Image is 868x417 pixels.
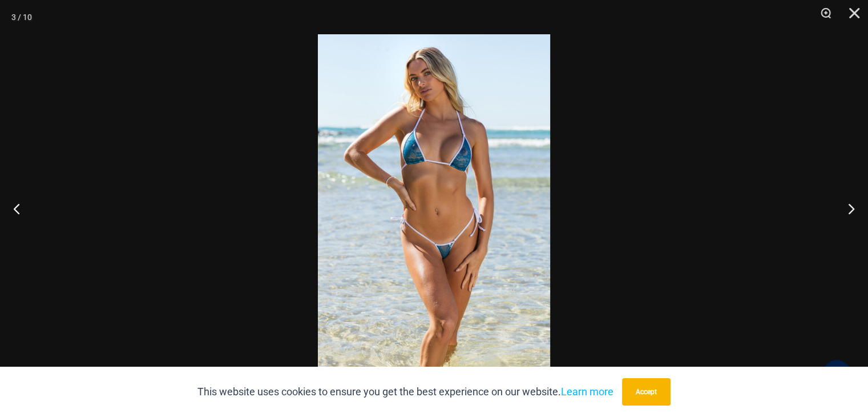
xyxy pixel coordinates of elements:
button: Accept [622,378,671,406]
img: Waves Breaking Ocean 312 Top 456 Bottom 01 [318,34,550,383]
a: Learn more [561,386,613,398]
div: 3 / 10 [11,9,32,26]
p: This website uses cookies to ensure you get the best experience on our website. [197,383,613,400]
button: Next [825,180,868,237]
